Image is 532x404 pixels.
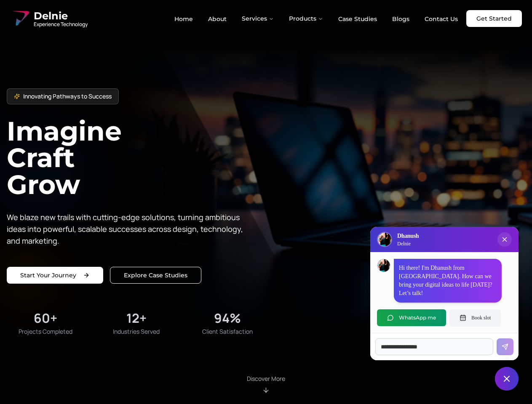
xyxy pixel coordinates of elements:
p: Delnie [397,240,419,247]
div: 12+ [126,311,147,326]
button: Close chat popup [497,232,512,247]
a: Blogs [385,12,416,26]
a: About [201,12,233,26]
span: Projects Completed [19,327,72,336]
img: Dhanush [377,259,390,272]
span: Industries Served [113,327,160,336]
img: Delnie Logo [10,8,30,29]
button: Book slot [449,309,501,326]
p: Discover More [247,375,285,383]
h1: Imagine Craft Grow [7,118,266,197]
p: We blaze new trails with cutting-edge solutions, turning ambitious ideas into powerful, scalable ... [7,211,249,247]
a: Delnie Logo Full [10,8,88,29]
div: Scroll to About section [247,375,285,394]
span: Experience Technology [34,21,88,28]
button: WhatsApp me [377,309,446,326]
a: Home [168,12,200,26]
a: Contact Us [418,12,465,26]
img: Delnie Logo [378,233,391,246]
p: Hi there! I'm Dhanush from [GEOGRAPHIC_DATA]. How can we bring your digital ideas to life [DATE]?... [399,264,497,298]
h3: Dhanush [397,232,419,240]
span: Innovating Pathways to Success [23,92,112,101]
nav: Main [168,10,465,27]
a: Get Started [466,10,522,27]
div: 60+ [34,311,57,326]
span: Delnie [34,9,88,23]
div: 94% [214,311,241,326]
button: Close chat [495,367,519,391]
a: Case Studies [331,12,384,26]
a: Explore our solutions [110,267,201,284]
a: Start your project with us [7,267,103,284]
button: Products [282,10,330,27]
span: Client Satisfaction [202,327,253,336]
button: Services [235,10,281,27]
